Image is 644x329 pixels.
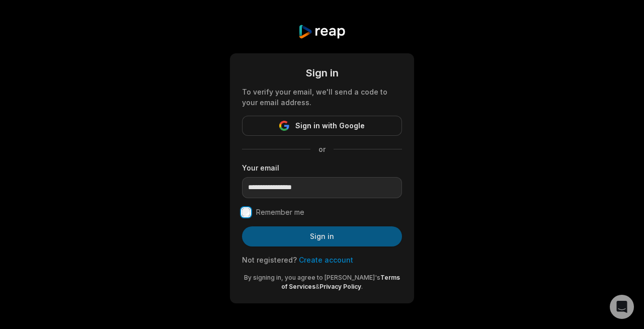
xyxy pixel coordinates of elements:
div: Open Intercom Messenger [610,295,634,319]
div: To verify your email, we'll send a code to your email address. [242,87,402,108]
div: Sign in [242,65,402,80]
span: Sign in with Google [295,120,365,132]
span: By signing in, you agree to [PERSON_NAME]'s [244,274,380,281]
button: Sign in with Google [242,116,402,136]
a: Privacy Policy [319,283,361,290]
span: . [361,283,363,290]
span: & [315,283,319,290]
a: Create account [299,256,353,264]
label: Remember me [256,206,304,218]
a: Terms of Services [281,274,400,290]
label: Your email [242,162,402,173]
span: Not registered? [242,256,297,264]
button: Sign in [242,226,402,246]
img: reap [298,24,346,39]
span: or [310,144,334,154]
